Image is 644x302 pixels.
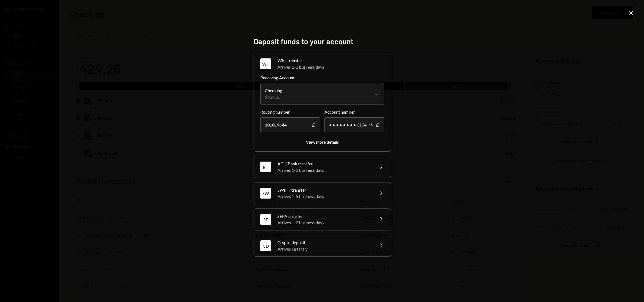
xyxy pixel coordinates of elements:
[306,139,339,145] button: View more details
[260,117,320,132] div: 101019644
[254,209,391,230] button: SESEPA transferArrives 1-2 business days
[277,187,371,193] div: SWIFT transfer
[260,74,384,145] div: WTWire transferArrives 1-2 business days
[277,161,371,167] div: ACH Bank transfer
[260,109,320,115] label: Routing number
[277,57,384,64] div: Wire transfer
[324,109,384,115] label: Account number
[260,188,271,199] div: SW
[277,193,371,200] div: Arrives 1-5 business days
[260,162,271,172] div: BT
[260,58,271,69] div: WT
[254,156,391,178] button: BTACH Bank transferArrives 1-2 business days
[277,167,371,173] div: Arrives 1-2 business days
[254,182,391,204] button: SWSWIFT transferArrives 1-5 business days
[277,213,371,219] div: SEPA transfer
[254,53,391,74] button: WTWire transferArrives 1-2 business days
[277,219,371,226] div: Arrives 1-2 business days
[306,139,339,144] div: View more details
[277,246,371,252] div: Arrives instantly
[277,64,384,70] div: Arrives 1-2 business days
[324,117,384,132] div: • • • • • • • • 3104
[254,36,390,47] h2: Deposit funds to your account
[260,74,384,81] label: Receiving Account
[254,235,391,256] button: CDCrypto depositArrives instantly
[260,83,384,105] button: Receiving Account
[260,214,271,225] div: SE
[260,240,271,251] div: CD
[277,239,371,246] div: Crypto deposit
